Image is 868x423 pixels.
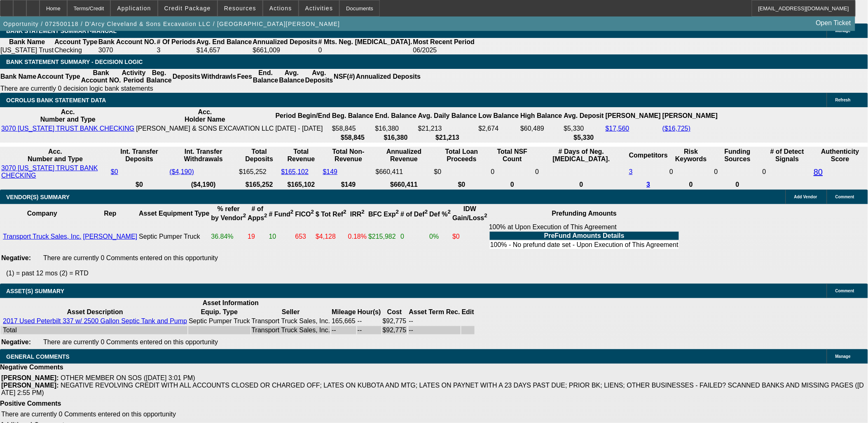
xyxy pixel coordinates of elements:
[400,223,428,250] td: 0
[305,5,333,12] span: Activities
[343,209,346,215] sup: 2
[83,233,138,240] a: [PERSON_NAME]
[111,168,118,175] a: $0
[647,181,650,188] a: 3
[368,211,399,218] b: BFC Exp
[1,382,864,396] span: NEGATIVE REVOLVING CREDIT WITH ALL ACCOUNTS CLOSED OR CHARGED OFF; LATES ON KUBOTA AND MTG; LATES...
[835,289,854,293] span: Comment
[520,108,562,124] th: High Balance
[835,98,851,102] span: Refresh
[278,69,304,85] th: Avg. Balance
[67,308,123,315] b: Asset Description
[316,211,346,218] b: $ Tot Ref
[535,164,628,180] td: 0
[434,164,490,180] td: $0
[323,168,338,175] a: $149
[251,317,331,325] td: Transport Truck Sales, Inc.
[396,209,399,215] sup: 2
[1,254,31,261] b: Negative:
[54,46,98,54] td: Checking
[251,326,331,334] td: Transport Truck Sales, Inc.
[323,148,374,163] th: Total Non-Revenue
[275,125,331,133] td: [DATE] - [DATE]
[318,38,413,46] th: # Mts. Neg. [MEDICAL_DATA].
[357,326,381,334] td: --
[448,209,451,215] sup: 2
[491,148,534,163] th: Sum of the Total NSF Count and Total Overdraft Fee Count from Ocrolus
[43,254,218,261] span: There are currently 0 Comments entered on this opportunity
[281,148,321,163] th: Total Revenue
[211,223,246,250] td: 36.84%
[356,69,421,85] th: Annualized Deposits
[110,148,168,163] th: Int. Transfer Deposits
[452,223,488,250] td: $0
[61,374,195,381] span: OTHER MEMBER ON SOS ([DATE] 3:01 PM)
[535,181,628,189] th: 0
[269,223,294,250] td: 10
[263,0,298,16] button: Actions
[835,195,854,199] span: Comment
[305,69,334,85] th: Avg. Deposits
[669,148,713,163] th: Risk Keywords
[318,46,413,54] td: 0
[331,326,356,334] td: --
[813,148,867,163] th: Authenticity Score
[117,5,151,12] span: Application
[564,125,604,133] td: $5,330
[333,69,356,85] th: NSF(#)
[409,308,460,315] b: Asset Term Rec.
[418,125,477,133] td: $21,213
[81,69,122,85] th: Bank Account NO.
[138,223,210,250] td: Septic Pumper Truck
[409,317,461,325] td: --
[375,134,417,142] th: $16,380
[375,108,417,124] th: End. Balance
[429,223,451,250] td: 0%
[275,108,331,124] th: Period Begin/End
[188,308,250,316] th: Equip. Type
[253,38,318,46] th: Annualized Deposits
[552,210,617,217] b: Prefunding Amounts
[669,181,713,189] th: 0
[37,69,81,85] th: Account Type
[3,317,187,324] a: 2017 Used Peterbilt 337 w/ 2500 Gallon Septic Tank and Pump
[136,108,274,124] th: Acc. Holder Name
[490,241,679,249] td: 100% - No prefund date set - Upon Execution of This Agreement
[375,181,433,189] th: $660,411
[835,354,851,359] span: Manage
[535,148,628,163] th: # Days of Neg. [MEDICAL_DATA].
[714,148,761,163] th: Funding Sources
[362,209,365,215] sup: 2
[1,411,176,418] span: There are currently 0 Comments entered on this opportunity
[203,299,259,306] b: Asset Information
[239,148,280,163] th: Total Deposits
[434,181,490,189] th: $0
[3,233,82,240] a: Transport Truck Sales, Inc.
[409,326,461,334] td: --
[6,270,868,277] p: (1) = past 12 mos (2) = RTD
[376,168,433,176] div: $660,411
[43,338,218,345] span: There are currently 0 Comments entered on this opportunity
[629,168,633,175] a: 3
[461,308,475,316] th: Edit
[714,181,761,189] th: 0
[564,108,604,124] th: Avg. Deposit
[669,164,713,180] td: 0
[1,374,59,381] b: [PERSON_NAME]:
[382,326,407,334] td: $92,775
[1,338,31,345] b: Negative:
[478,108,519,124] th: Low Balance
[762,148,813,163] th: # of Detect Signals
[1,148,110,163] th: Acc. Number and Type
[196,38,253,46] th: Avg. End Balance
[169,181,238,189] th: ($4,190)
[253,47,318,54] div: $661,009
[295,211,314,218] b: FICO
[564,134,604,142] th: $5,330
[218,0,262,16] button: Resources
[201,69,236,85] th: Withdrawls
[1,125,134,132] a: 3070 [US_STATE] TRUST BANK CHECKING
[172,69,201,85] th: Deposits
[375,125,417,133] td: $16,380
[1,164,98,179] a: 3070 [US_STATE] TRUST BANK CHECKING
